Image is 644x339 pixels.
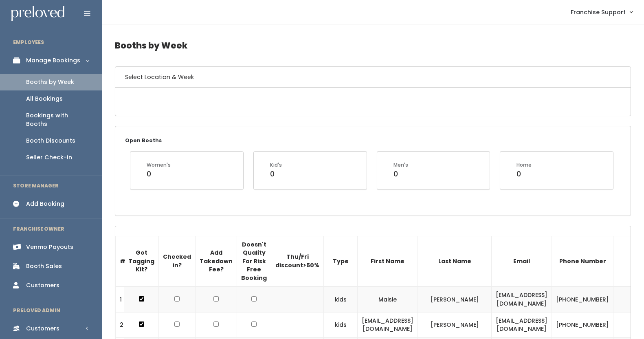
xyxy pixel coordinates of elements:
div: Venmo Payouts [26,243,73,251]
div: 0 [270,169,282,179]
th: Email [492,236,552,286]
img: preloved logo [11,6,64,22]
td: [EMAIL_ADDRESS][DOMAIN_NAME] [492,312,552,337]
th: Thu/Fri discount>50% [271,236,324,286]
a: Franchise Support [563,3,641,21]
div: Manage Bookings [26,56,80,65]
th: Doesn't Quality For Risk Free Booking [237,236,271,286]
th: First Name [358,236,418,286]
div: 0 [147,169,171,179]
div: Booth Sales [26,262,62,271]
div: Add Booking [26,200,64,208]
td: kids [324,286,358,312]
th: Got Tagging Kit? [124,236,159,286]
div: Women's [147,161,171,169]
td: [PERSON_NAME] [418,286,492,312]
td: [PERSON_NAME] [418,312,492,337]
th: Type [324,236,358,286]
div: Kid's [270,161,282,169]
th: Last Name [418,236,492,286]
div: Bookings with Booths [26,111,89,128]
div: Customers [26,281,59,290]
small: Open Booths [125,137,162,144]
div: 0 [393,169,408,179]
th: Add Takedown Fee? [196,236,237,286]
div: Customers [26,324,59,333]
th: Checked in? [159,236,196,286]
th: Phone Number [552,236,613,286]
div: Booth Discounts [26,136,75,145]
td: [EMAIL_ADDRESS][DOMAIN_NAME] [358,312,418,337]
div: Men's [393,161,408,169]
td: 1 [116,286,124,312]
div: All Bookings [26,95,63,103]
div: Seller Check-in [26,153,72,162]
div: Booths by Week [26,78,74,86]
h6: Select Location & Week [115,67,631,88]
td: [PHONE_NUMBER] [552,286,613,312]
td: 2 [116,312,124,337]
div: 0 [517,169,532,179]
td: kids [324,312,358,337]
td: Maisie [358,286,418,312]
td: [EMAIL_ADDRESS][DOMAIN_NAME] [492,286,552,312]
td: [PHONE_NUMBER] [552,312,613,337]
span: Franchise Support [571,8,626,17]
div: Home [517,161,532,169]
th: # [116,236,124,286]
h4: Booths by Week [115,34,631,57]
